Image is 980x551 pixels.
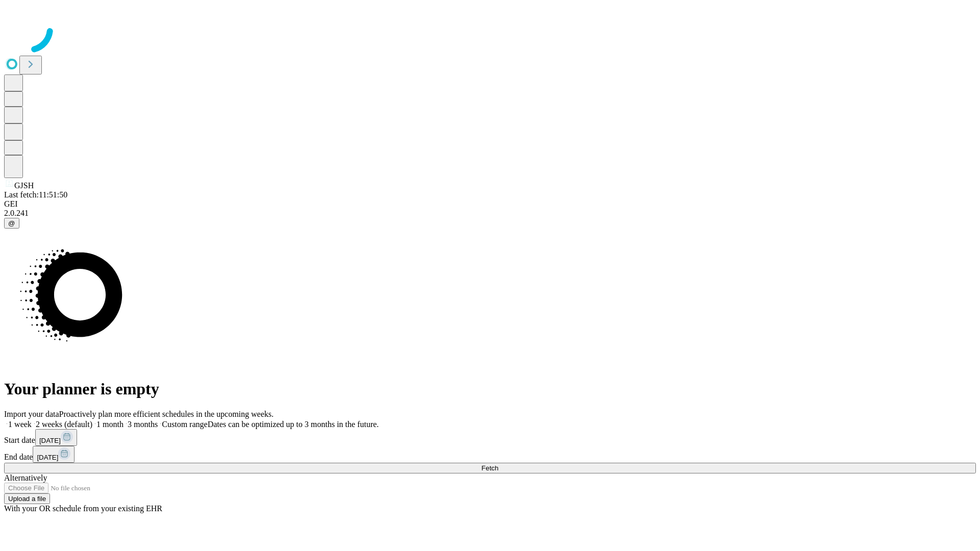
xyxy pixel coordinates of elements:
[162,420,207,429] span: Custom range
[4,380,976,398] h1: Your planner is empty
[128,420,158,429] span: 3 months
[8,420,32,429] span: 1 week
[59,410,274,418] span: Proactively plan more efficient schedules in the upcoming weeks.
[4,410,59,418] span: Import your data
[4,199,976,209] div: GEI
[4,446,976,463] div: End date
[8,219,15,227] span: @
[4,190,67,199] span: Last fetch: 11:51:50
[4,209,976,218] div: 2.0.241
[35,429,77,446] button: [DATE]
[39,437,61,444] span: [DATE]
[33,446,75,463] button: [DATE]
[4,493,50,504] button: Upload a file
[4,473,47,482] span: Alternatively
[481,464,498,472] span: Fetch
[4,463,976,473] button: Fetch
[208,420,379,429] span: Dates can be optimized up to 3 months in the future.
[36,420,92,429] span: 2 weeks (default)
[96,420,124,429] span: 1 month
[37,454,58,461] span: [DATE]
[4,504,162,513] span: With your OR schedule from your existing EHR
[4,429,976,446] div: Start date
[4,218,19,229] button: @
[14,181,34,190] span: GJSH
